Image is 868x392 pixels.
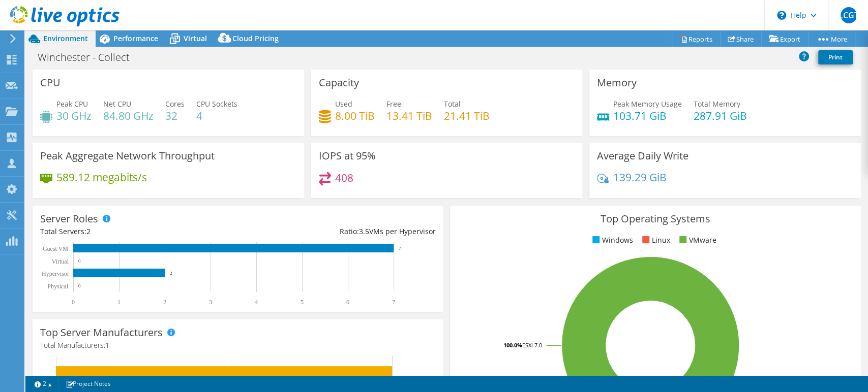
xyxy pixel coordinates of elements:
[43,34,88,43] span: Environment
[392,299,395,306] text: 7
[103,110,154,121] h4: 84.80 GHz
[777,11,786,20] svg: \n
[597,77,637,88] h3: Memory
[444,110,490,121] h4: 21.41 TiB
[40,213,98,224] h3: Server Roles
[56,99,88,109] span: Peak CPU
[399,246,401,251] text: 7
[78,258,81,264] text: 0
[335,99,352,109] span: Used
[209,299,212,306] text: 3
[117,299,121,306] text: 1
[694,99,740,109] span: Total Memory
[386,110,432,121] h4: 13.41 TiB
[165,99,185,109] span: Cores
[720,31,762,47] a: Share
[58,377,118,390] a: Project Notes
[590,235,633,246] li: Windows
[672,31,721,47] a: Reports
[40,226,238,237] div: Total Servers:
[40,327,163,338] h3: Top Server Manufacturers
[103,99,131,109] span: Net CPU
[677,235,716,246] li: VMware
[56,172,147,183] h4: 589.12 megabits/s
[43,245,68,252] text: Guest VM
[319,77,359,88] h3: Capacity
[47,283,68,290] text: Physical
[522,341,542,349] tspan: ESXi 7.0
[319,150,376,161] h3: IOPS at 95%
[78,283,81,288] text: 0
[458,213,853,224] h3: Top Operating Systems
[238,226,436,237] div: Ratio: VMs per Hypervisor
[818,50,853,64] a: Print
[255,299,258,306] text: 4
[163,299,166,306] text: 2
[86,226,91,236] span: 2
[346,299,349,306] text: 6
[40,150,215,161] h3: Peak Aggregate Network Throughput
[196,99,237,109] span: CPU Sockets
[40,77,61,88] h3: CPU
[301,299,304,306] text: 5
[105,340,109,350] span: 1
[33,52,145,63] h1: Winchester - Collect
[613,99,682,109] span: Peak Memory Usage
[40,340,435,351] h4: Total Manufacturers:
[640,235,670,246] li: Linux
[694,110,747,121] h4: 287.91 GiB
[196,110,237,121] h4: 4
[444,99,461,109] span: Total
[72,299,75,306] text: 0
[56,110,92,121] h4: 30 GHz
[335,110,375,121] h4: 8.00 TiB
[358,226,369,236] span: 3.5
[170,271,172,276] text: 2
[597,150,689,161] h3: Average Daily Write
[184,34,207,43] span: Virtual
[761,31,809,47] a: Export
[503,341,522,349] tspan: 100.0%
[841,7,857,23] span: LCGT
[52,258,69,265] text: Virtual
[113,34,158,43] span: Performance
[613,172,667,183] h4: 139.29 GiB
[335,172,353,183] h4: 408
[42,270,69,277] text: Hypervisor
[232,34,279,43] span: Cloud Pricing
[165,110,185,121] h4: 32
[808,31,855,47] a: More
[386,99,401,109] span: Free
[27,377,59,390] a: 2
[613,110,682,121] h4: 103.71 GiB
